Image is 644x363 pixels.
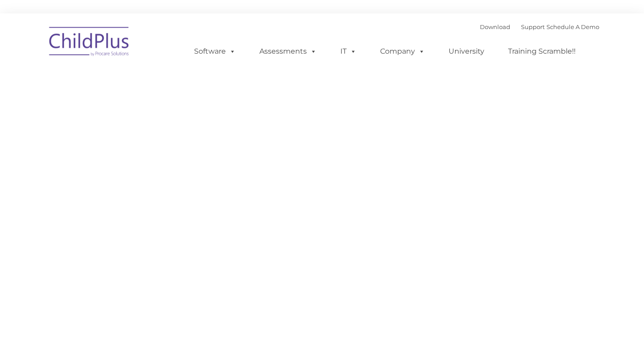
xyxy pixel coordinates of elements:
[547,23,599,30] a: Schedule A Demo
[331,42,365,60] a: IT
[480,23,510,30] a: Download
[250,42,326,60] a: Assessments
[185,42,245,60] a: Software
[371,42,434,60] a: Company
[499,42,585,60] a: Training Scramble!!
[480,23,599,30] font: |
[45,21,134,65] img: ChildPlus by Procare Solutions
[521,23,545,30] a: Support
[440,42,493,60] a: University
